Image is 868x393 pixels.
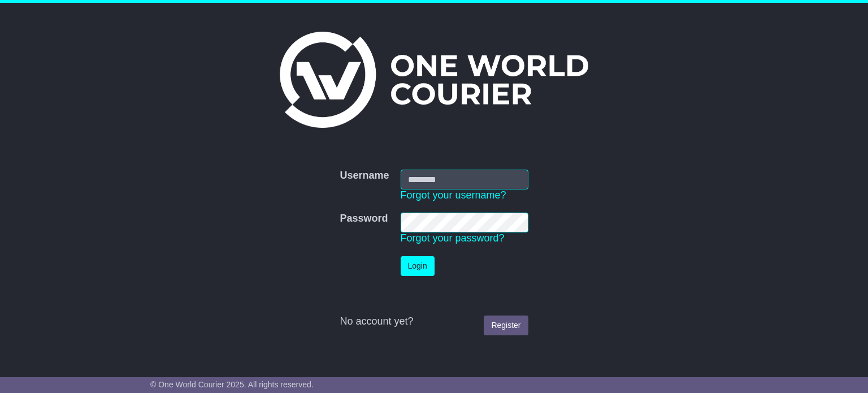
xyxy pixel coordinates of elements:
[401,256,435,276] button: Login
[340,213,388,225] label: Password
[401,189,506,201] a: Forgot your username?
[340,170,389,182] label: Username
[340,316,528,328] div: No account yet?
[401,232,505,244] a: Forgot your password?
[150,380,314,389] span: © One World Courier 2025. All rights reserved.
[280,32,588,128] img: One World
[484,316,528,335] a: Register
